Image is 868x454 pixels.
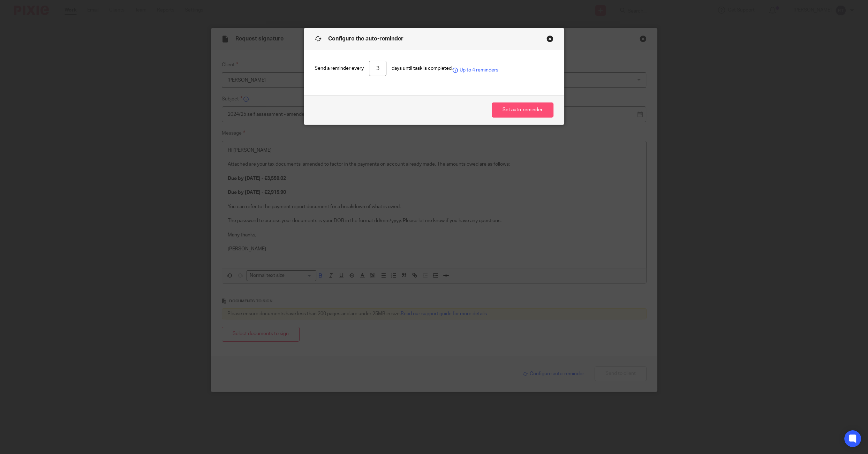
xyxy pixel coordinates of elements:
button: Close modal [546,35,553,42]
span: days until task is completed. [392,65,453,72]
button: Set auto-reminder [492,103,553,118]
span: Configure the auto-reminder [328,36,403,41]
span: Up to 4 reminders [453,67,498,74]
span: Send a reminder every [315,65,364,72]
